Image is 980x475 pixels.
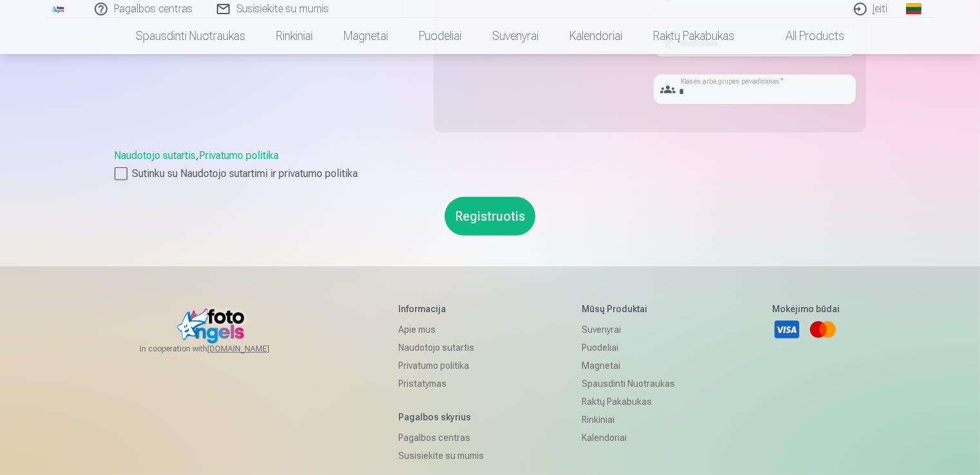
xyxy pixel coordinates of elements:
div: , [115,148,866,182]
a: Puodeliai [403,18,477,54]
h5: Pagalbos skyrius [398,411,484,424]
a: Susisiekite su mumis [398,447,484,465]
label: Sutinku su Naudotojo sutartimi ir privatumo politika [115,166,866,182]
a: Apie mus [398,321,484,339]
a: Magnetai [582,357,675,375]
a: All products [750,18,860,54]
h5: Mokėjimo būdai [773,303,840,315]
a: Visa [773,315,801,344]
a: Suvenyrai [477,18,554,54]
a: Privatumo politika [398,357,484,375]
a: Pagalbos centras [398,429,484,447]
a: Spausdinti nuotraukas [120,18,261,54]
a: Pristatymas [398,375,484,393]
a: Kalendoriai [554,18,638,54]
h5: Informacija [398,303,484,315]
a: Rinkiniai [582,411,675,429]
h5: Mūsų produktai [582,303,675,315]
a: Raktų pakabukas [582,393,675,411]
a: Naudotojo sutartis [115,149,196,162]
a: Privatumo politika [199,149,279,162]
a: Puodeliai [582,339,675,357]
a: Magnetai [328,18,403,54]
img: /fa2 [51,5,66,13]
button: Registruotis [445,197,535,236]
a: Suvenyrai [582,321,675,339]
a: Raktų pakabukas [638,18,750,54]
a: Mastercard [809,315,837,344]
a: Spausdinti nuotraukas [582,375,675,393]
span: In cooperation with [140,344,300,354]
a: Rinkiniai [261,18,328,54]
a: Naudotojo sutartis [398,339,484,357]
a: Kalendoriai [582,429,675,447]
a: [DOMAIN_NAME] [207,344,300,354]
